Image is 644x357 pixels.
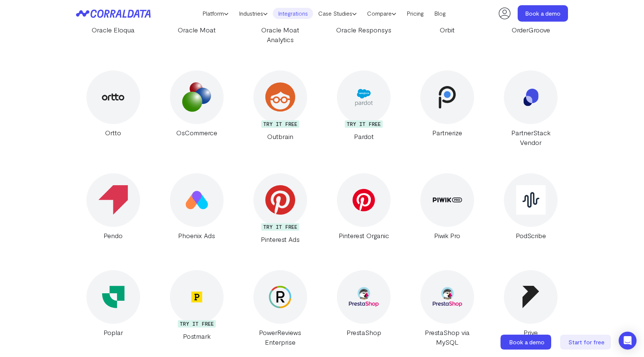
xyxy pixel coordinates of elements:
[76,128,150,138] div: Ortto
[160,231,234,240] div: Phoenix Ads
[518,5,568,22] a: Book a demo
[102,286,124,308] img: Poplar
[273,8,313,19] a: Integrations
[362,8,401,19] a: Compare
[327,132,401,141] div: Pardot
[523,286,539,308] img: Prive
[243,173,317,244] a: Pinterest Ads TRY IT FREE Pinterest Ads
[243,328,317,347] div: PowerReviews Enterprise
[327,328,401,337] div: PrestaShop
[410,128,484,138] div: Partnerize
[160,331,234,341] div: Postmark
[433,198,462,202] img: Piwik Pro
[76,231,150,240] div: Pendo
[345,120,383,128] div: TRY IT FREE
[494,128,568,147] div: PartnerStack Vendor
[327,70,401,147] a: Pardot TRY IT FREE Pardot
[76,70,150,147] a: Ortto Ortto
[178,320,216,328] div: TRY IT FREE
[349,87,378,107] img: Pardot
[410,231,484,240] div: Piwik Pro
[98,185,128,215] img: Pendo
[160,70,234,147] a: OsCommerce OsCommerce
[269,286,291,308] img: PowerReviews Enterprise
[313,8,362,19] a: Case Studies
[494,173,568,244] a: PodScribe PodScribe
[327,231,401,240] div: Pinterest Organic
[433,287,462,307] img: PrestaShop via MySQL
[523,88,539,106] img: PartnerStack Vendor
[234,8,273,19] a: Industries
[401,8,429,19] a: Pricing
[261,120,299,128] div: TRY IT FREE
[243,132,317,141] div: Outbrain
[160,25,234,35] div: Oracle Moat
[327,25,401,35] div: Oracle Responsys
[76,328,150,337] div: Poplar
[516,185,546,215] img: PodScribe
[243,70,317,147] a: Outbrain TRY IT FREE Outbrain
[191,291,202,303] img: Postmark
[509,338,544,345] span: Book a demo
[429,8,451,19] a: Blog
[410,328,484,347] div: PrestaShop via MySQL
[76,25,150,35] div: Oracle Eloqua
[243,270,317,347] a: PowerReviews Enterprise PowerReviews Enterprise
[410,70,484,147] a: Partnerize Partnerize
[494,25,568,35] div: OrderGroove
[186,189,208,211] img: Phoenix Ads
[160,173,234,244] a: Phoenix Ads Phoenix Ads
[410,270,484,347] a: PrestaShop via MySQL PrestaShop via MySQL
[494,231,568,240] div: PodScribe
[560,335,612,350] a: Start for free
[439,86,456,108] img: Partnerize
[76,173,150,244] a: Pendo Pendo
[265,185,295,215] img: Pinterest Ads
[160,128,234,138] div: OsCommerce
[501,335,553,350] a: Book a demo
[494,270,568,347] a: Prive Prive
[410,25,484,35] div: Orbit
[353,189,375,211] img: Pinterest Organic
[568,338,604,345] span: Start for free
[265,82,295,112] img: Outbrain
[197,8,234,19] a: Platform
[494,70,568,147] a: PartnerStack Vendor PartnerStack Vendor
[261,223,299,231] div: TRY IT FREE
[327,270,401,347] a: PrestaShop PrestaShop
[410,173,484,244] a: Piwik Pro Piwik Pro
[102,94,124,101] img: Ortto
[619,332,637,350] div: Open Intercom Messenger
[494,328,568,337] div: Prive
[243,25,317,44] div: Oracle Moat Analytics
[76,270,150,347] a: Poplar Poplar
[182,82,211,112] img: OsCommerce
[243,234,317,244] div: Pinterest Ads
[349,287,378,307] img: PrestaShop
[327,173,401,244] a: Pinterest Organic Pinterest Organic
[160,270,234,347] a: Postmark TRY IT FREE Postmark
